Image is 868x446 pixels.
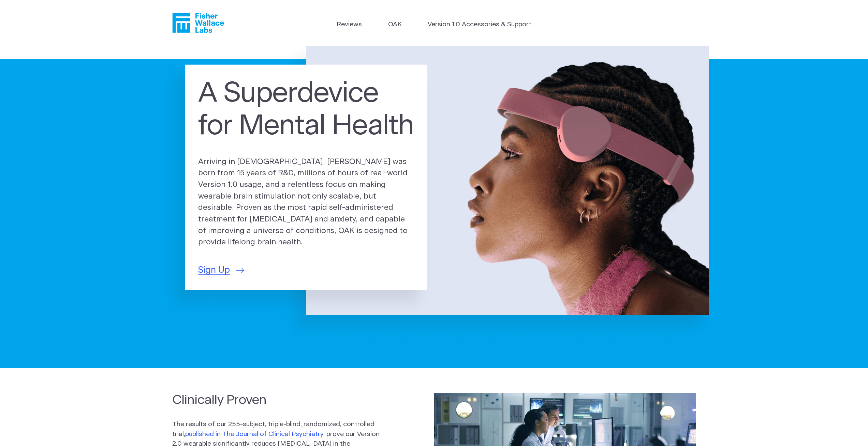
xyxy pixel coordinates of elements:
[198,78,414,143] h1: A Superdevice for Mental Health
[428,20,531,30] a: Version 1.0 Accessories & Support
[388,20,402,30] a: OAK
[198,263,230,277] span: Sign Up
[172,391,382,409] h2: Clinically Proven
[198,156,414,248] p: Arriving in [DEMOGRAPHIC_DATA], [PERSON_NAME] was born from 15 years of R&D, millions of hours of...
[198,263,244,277] a: Sign Up
[185,431,323,437] a: published in The Journal of Clinical Psychiatry
[337,20,362,30] a: Reviews
[172,13,224,33] a: Fisher Wallace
